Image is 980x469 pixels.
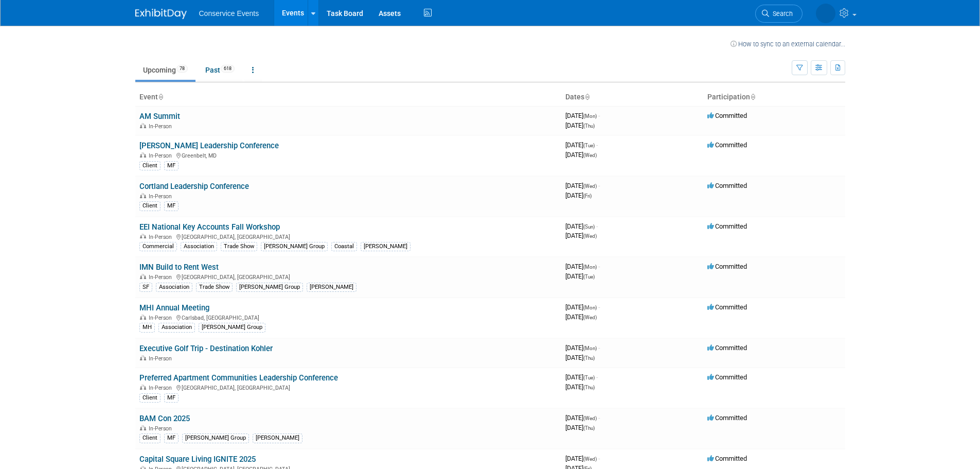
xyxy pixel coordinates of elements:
[139,323,155,332] div: MH
[139,283,152,292] div: SF
[139,433,161,443] div: Client
[140,234,146,239] img: In-Person Event
[583,345,597,351] span: (Mon)
[139,222,280,232] a: EEI National Key Accounts Fall Workshop
[182,433,249,443] div: [PERSON_NAME] Group
[253,433,302,443] div: [PERSON_NAME]
[156,283,192,292] div: Association
[199,9,259,18] span: Conservice Events
[140,193,146,198] img: In-Person Event
[149,385,175,391] span: In-Person
[565,344,600,352] span: [DATE]
[140,274,146,279] img: In-Person Event
[149,193,175,200] span: In-Person
[750,93,755,101] a: Sort by Participation Type
[149,152,175,159] span: In-Person
[598,344,600,352] span: -
[583,415,597,421] span: (Wed)
[140,385,146,390] img: In-Person Event
[583,193,592,199] span: (Fri)
[139,414,190,423] a: BAM Con 2025
[707,141,747,149] span: Committed
[730,40,845,48] a: How to sync to an external calendar...
[135,9,187,19] img: ExhibitDay
[707,455,747,462] span: Committed
[149,234,175,240] span: In-Person
[139,242,177,251] div: Commercial
[140,315,146,320] img: In-Person Event
[583,143,595,148] span: (Tue)
[221,65,235,73] span: 618
[361,242,411,251] div: [PERSON_NAME]
[135,60,195,80] a: Upcoming78
[140,152,146,158] img: In-Person Event
[583,355,595,361] span: (Thu)
[158,323,195,332] div: Association
[149,315,175,321] span: In-Person
[707,303,747,311] span: Committed
[176,65,188,73] span: 78
[139,344,273,353] a: Executive Golf Trip - Destination Kohler
[583,264,597,270] span: (Mon)
[583,305,597,310] span: (Mon)
[565,141,598,149] span: [DATE]
[598,263,600,270] span: -
[164,433,179,443] div: MF
[584,93,590,101] a: Sort by Start Date
[149,425,175,432] span: In-Person
[583,425,595,431] span: (Thu)
[707,414,747,422] span: Committed
[331,242,357,251] div: Coastal
[565,373,598,381] span: [DATE]
[565,354,595,361] span: [DATE]
[139,161,161,170] div: Client
[139,455,256,464] a: Capital Square Living IGNITE 2025
[139,232,557,240] div: [GEOGRAPHIC_DATA], [GEOGRAPHIC_DATA]
[565,455,600,462] span: [DATE]
[583,113,597,119] span: (Mon)
[596,141,598,149] span: -
[565,151,597,159] span: [DATE]
[565,263,600,270] span: [DATE]
[703,89,845,106] th: Participation
[139,201,161,211] div: Client
[565,414,600,422] span: [DATE]
[707,222,747,230] span: Committed
[199,323,265,332] div: [PERSON_NAME] Group
[565,272,595,280] span: [DATE]
[565,424,595,431] span: [DATE]
[140,425,146,430] img: In-Person Event
[598,455,600,462] span: -
[236,283,303,292] div: [PERSON_NAME] Group
[561,89,703,106] th: Dates
[140,355,146,360] img: In-Person Event
[139,272,557,281] div: [GEOGRAPHIC_DATA], [GEOGRAPHIC_DATA]
[565,313,597,321] span: [DATE]
[139,313,557,321] div: Carlsbad, [GEOGRAPHIC_DATA]
[583,152,597,158] span: (Wed)
[707,373,747,381] span: Committed
[135,89,561,106] th: Event
[139,393,161,403] div: Client
[158,93,163,101] a: Sort by Event Name
[139,182,249,191] a: Cortland Leadership Conference
[583,123,595,129] span: (Thu)
[565,383,595,391] span: [DATE]
[583,315,597,320] span: (Wed)
[583,224,595,230] span: (Sun)
[565,192,592,199] span: [DATE]
[139,151,557,159] div: Greenbelt, MD
[181,242,217,251] div: Association
[307,283,357,292] div: [PERSON_NAME]
[583,375,595,380] span: (Tue)
[596,222,598,230] span: -
[164,393,179,403] div: MF
[139,263,219,272] a: IMN Build to Rent West
[596,373,598,381] span: -
[164,201,179,211] div: MF
[149,274,175,281] span: In-Person
[565,303,600,311] span: [DATE]
[198,60,242,80] a: Past618
[140,123,146,128] img: In-Person Event
[261,242,328,251] div: [PERSON_NAME] Group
